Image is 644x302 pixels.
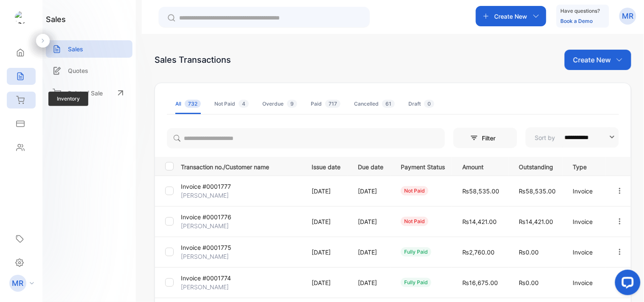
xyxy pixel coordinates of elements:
[561,18,593,24] a: Book a Demo
[181,221,229,230] p: [PERSON_NAME]
[476,6,546,26] button: Create New
[68,45,83,53] p: Sales
[68,89,103,98] p: Point of Sale
[181,243,231,252] p: Invoice #0001775
[312,278,340,287] p: [DATE]
[312,187,340,196] p: [DATE]
[155,53,231,66] div: Sales Transactions
[181,274,231,282] p: Invoice #0001774
[382,100,395,108] span: 61
[561,7,600,15] p: Have questions?
[46,62,132,79] a: Quotes
[175,100,201,108] div: All
[287,100,297,108] span: 9
[608,266,644,302] iframe: LiveChat chat widget
[453,128,517,148] button: Filter
[462,279,498,286] span: ₨16,675.00
[358,217,383,226] p: [DATE]
[495,12,528,21] p: Create New
[185,100,201,108] span: 732
[358,187,383,196] p: [DATE]
[401,186,428,196] div: not paid
[312,248,340,257] p: [DATE]
[311,100,340,108] div: Paid
[573,248,598,257] p: Invoice
[358,161,383,171] p: Due date
[46,40,132,58] a: Sales
[565,50,631,70] button: Create New
[462,161,501,171] p: Amount
[358,248,383,257] p: [DATE]
[325,100,340,108] span: 717
[214,100,249,108] div: Not Paid
[573,217,598,226] p: Invoice
[462,218,497,225] span: ₨14,421.00
[535,133,555,142] p: Sort by
[622,11,634,22] p: MR
[312,217,340,226] p: [DATE]
[262,100,297,108] div: Overdue
[462,187,499,195] span: ₨58,535.00
[68,66,88,75] p: Quotes
[181,213,231,221] p: Invoice #0001776
[312,161,340,171] p: Issue date
[354,100,395,108] div: Cancelled
[46,14,66,25] h1: sales
[424,100,434,108] span: 0
[519,218,553,225] span: ₨14,421.00
[401,247,431,257] div: fully paid
[181,182,231,191] p: Invoice #0001777
[519,279,539,286] span: ₨0.00
[573,278,598,287] p: Invoice
[48,92,88,106] span: Inventory
[401,161,445,171] p: Payment Status
[239,100,249,108] span: 4
[573,161,598,171] p: Type
[482,134,501,143] p: Filter
[15,11,28,24] img: logo
[401,278,431,287] div: fully paid
[46,84,132,102] a: Point of Sale
[526,127,619,148] button: Sort by
[573,187,598,196] p: Invoice
[462,249,495,256] span: ₨2,760.00
[519,249,539,256] span: ₨0.00
[181,252,229,261] p: [PERSON_NAME]
[12,278,24,289] p: MR
[408,100,434,108] div: Draft
[519,187,556,195] span: ₨58,535.00
[573,55,611,65] p: Create New
[619,6,636,26] button: MR
[181,191,229,200] p: [PERSON_NAME]
[358,278,383,287] p: [DATE]
[401,217,428,226] div: not paid
[181,282,229,291] p: [PERSON_NAME]
[519,161,556,171] p: Outstanding
[181,161,301,171] p: Transaction no./Customer name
